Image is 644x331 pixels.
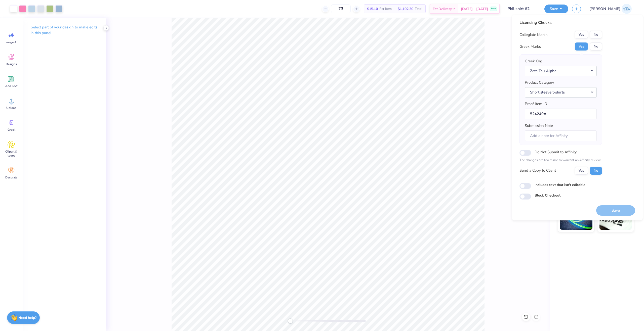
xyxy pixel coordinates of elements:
[6,40,17,44] span: Image AI
[6,106,16,110] span: Upload
[622,4,632,14] img: Josephine Amber Orros
[8,128,15,132] span: Greek
[398,6,413,12] span: $1,102.30
[535,149,577,155] label: Do Not Submit to Affinity
[525,66,597,76] button: Zeta Tau Alpha
[525,101,547,107] label: Proof Item ID
[575,167,588,175] button: Yes
[535,193,560,198] label: Block Checkout
[525,80,554,85] label: Product Category
[379,6,392,12] span: Per Item
[5,175,17,179] span: Decorate
[525,123,553,129] label: Submission Note
[5,84,17,88] span: Add Text
[587,4,634,14] a: [PERSON_NAME]
[519,168,556,173] div: Send a Copy to Client
[519,158,602,163] p: The changes are too minor to warrant an Affinity review.
[590,42,602,51] button: No
[525,130,597,141] input: Add a note for Affinity
[433,6,452,12] span: Est. Delivery
[590,167,602,175] button: No
[575,31,588,39] button: Yes
[590,31,602,39] button: No
[18,315,36,320] strong: Need help?
[519,44,541,50] div: Greek Marks
[519,32,547,38] div: Collegiate Marks
[31,24,98,36] p: Select part of your design to make edits in this panel
[367,6,378,12] span: $15.10
[525,58,542,64] label: Greek Org
[6,62,17,66] span: Designs
[504,4,541,14] input: Untitled Design
[544,5,568,13] button: Save
[461,6,488,12] span: [DATE] - [DATE]
[525,87,597,98] button: Short sleeve t-shirts
[415,6,422,12] span: Total
[331,4,351,13] input: – –
[288,318,293,323] div: Accessibility label
[519,20,602,26] div: Licensing Checks
[535,182,585,187] label: Includes text that isn't editable
[3,150,20,158] span: Clipart & logos
[589,6,620,12] span: [PERSON_NAME]
[575,42,588,51] button: Yes
[491,7,496,11] span: Free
